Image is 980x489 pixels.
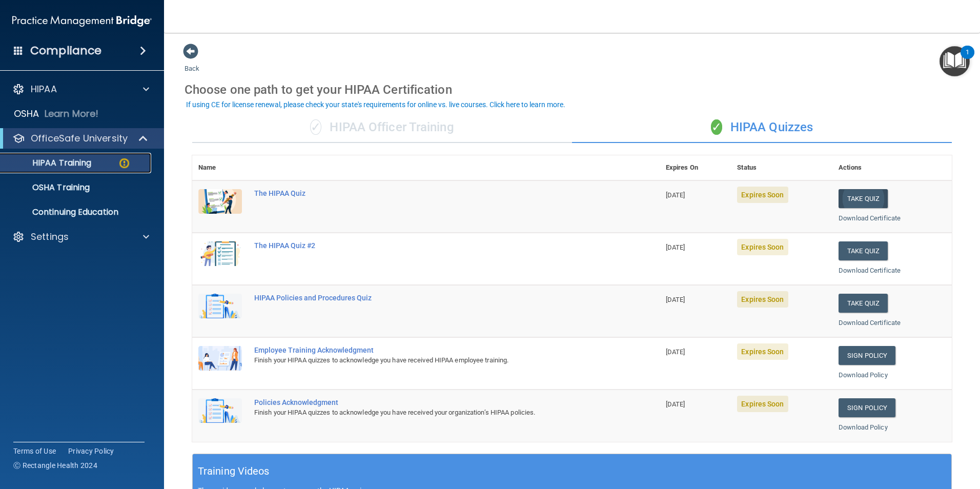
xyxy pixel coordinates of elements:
[254,354,608,366] div: Finish your HIPAA quizzes to acknowledge you have received HIPAA employee training.
[31,132,128,145] p: OfficeSafe University
[254,406,608,419] div: Finish your HIPAA quizzes to acknowledge you have received your organization’s HIPAA policies.
[12,231,149,243] a: Settings
[13,460,97,471] span: Ⓒ Rectangle Health 2024
[310,119,321,135] span: ✓
[186,101,565,108] div: If using CE for license renewal, please check your state's requirements for online vs. live cours...
[30,44,101,58] h4: Compliance
[254,398,608,406] div: Policies Acknowledgment
[839,398,895,417] a: Sign Policy
[254,346,608,354] div: Employee Training Acknowledgment
[711,119,722,135] span: ✓
[660,155,731,180] th: Expires On
[666,400,685,408] span: [DATE]
[185,75,959,105] div: Choose one path to get your HIPAA Certification
[839,214,901,222] a: Download Certificate
[737,239,788,255] span: Expires Soon
[839,371,888,379] a: Download Policy
[839,241,888,260] button: Take Quiz
[7,182,90,193] p: OSHA Training
[572,112,952,143] div: HIPAA Quizzes
[737,343,788,360] span: Expires Soon
[12,11,152,31] img: PMB logo
[13,446,56,456] a: Terms of Use
[31,231,69,243] p: Settings
[254,189,608,197] div: The HIPAA Quiz
[737,396,788,412] span: Expires Soon
[192,112,572,143] div: HIPAA Officer Training
[118,157,131,170] img: warning-circle.0cc9ac19.png
[839,267,901,274] a: Download Certificate
[839,346,895,365] a: Sign Policy
[185,99,567,110] button: If using CE for license renewal, please check your state's requirements for online vs. live cours...
[666,243,685,251] span: [DATE]
[839,189,888,208] button: Take Quiz
[254,241,608,250] div: The HIPAA Quiz #2
[737,187,788,203] span: Expires Soon
[198,462,270,480] h5: Training Videos
[832,155,952,180] th: Actions
[7,158,91,168] p: HIPAA Training
[839,319,901,327] a: Download Certificate
[192,155,248,180] th: Name
[940,46,970,76] button: Open Resource Center, 1 new notification
[839,294,888,313] button: Take Quiz
[737,291,788,308] span: Expires Soon
[12,132,149,145] a: OfficeSafe University
[731,155,832,180] th: Status
[254,294,608,302] div: HIPAA Policies and Procedures Quiz
[185,52,199,72] a: Back
[7,207,147,217] p: Continuing Education
[68,446,114,456] a: Privacy Policy
[12,83,149,95] a: HIPAA
[966,52,969,66] div: 1
[666,296,685,303] span: [DATE]
[666,348,685,356] span: [DATE]
[666,191,685,199] span: [DATE]
[45,108,99,120] p: Learn More!
[803,416,968,457] iframe: Drift Widget Chat Controller
[14,108,39,120] p: OSHA
[31,83,57,95] p: HIPAA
